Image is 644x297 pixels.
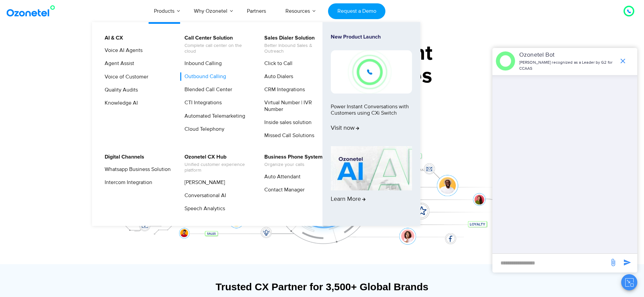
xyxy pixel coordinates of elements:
[100,153,145,161] a: Digital Channels
[184,162,251,173] span: Unified customer experience platform
[100,59,135,68] a: Agent Assist
[100,34,124,42] a: AI & CX
[264,162,323,168] span: Organize your calls
[180,34,252,55] a: Call Center SolutionComplete call center on the cloud
[260,153,324,169] a: Business Phone SystemOrganize your calls
[260,34,331,55] a: Sales Dialer SolutionBetter Inbound Sales & Outreach
[180,178,226,187] a: [PERSON_NAME]
[180,99,223,107] a: CTI Integrations
[100,165,172,174] a: Whatsapp Business Solution
[180,204,226,213] a: Speech Analytics
[606,256,620,269] span: send message
[100,86,139,94] a: Quality Audits
[180,153,252,174] a: Ozonetel CX HubUnified customer experience platform
[519,51,615,60] p: Ozonetel Bot
[331,50,412,93] img: New-Project-17.png
[331,196,366,203] span: Learn More
[100,73,149,81] a: Voice of Customer
[100,46,144,55] a: Voice AI Agents
[260,72,294,81] a: Auto Dialers
[496,51,515,71] img: header
[260,118,313,127] a: Inside sales solution
[260,186,306,194] a: Contact Manager
[180,112,246,120] a: Automated Telemarketing
[260,173,302,181] a: Auto Attendant
[264,43,330,54] span: Better Inbound Sales & Outreach
[331,125,359,132] span: Visit now
[260,99,331,113] a: Virtual Number | IVR Number
[260,59,293,68] a: Click to Call
[260,85,306,94] a: CRM Integrations
[116,281,528,293] div: Trusted CX Partner for 3,500+ Global Brands
[100,99,139,107] a: Knowledge AI
[180,191,227,200] a: Conversational AI
[616,54,630,68] span: end chat or minimize
[180,85,233,94] a: Blended Call Center
[328,3,385,19] a: Request a Demo
[260,131,315,140] a: Missed Call Solutions
[331,34,412,143] a: New Product LaunchPower Instant Conversations with Customers using CXi SwitchVisit now
[180,72,227,81] a: Outbound Calling
[621,274,637,290] button: Close chat
[496,257,606,269] div: new-msg-input
[100,178,153,187] a: Intercom Integration
[331,146,412,215] a: Learn More
[180,59,223,68] a: Inbound Calling
[331,146,412,190] img: AI
[184,43,251,54] span: Complete call center on the cloud
[519,60,615,72] p: [PERSON_NAME] recognized as a Leader by G2 for CCAAS
[180,125,225,133] a: Cloud Telephony
[621,256,634,269] span: send message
